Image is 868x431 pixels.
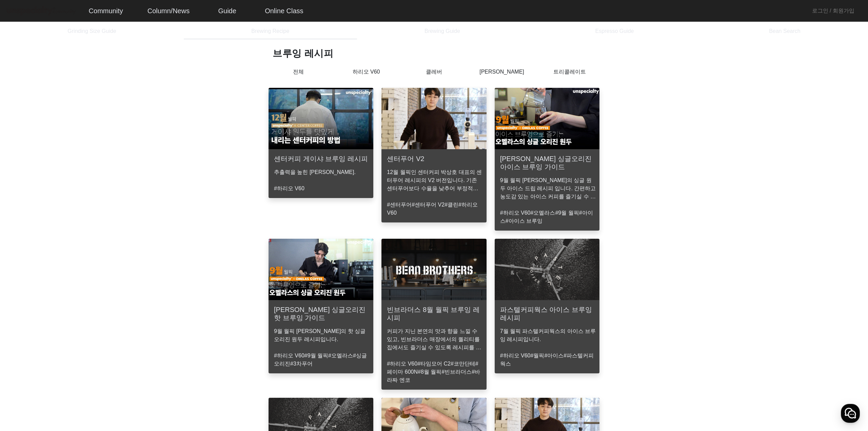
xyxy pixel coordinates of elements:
[555,210,579,216] a: #9월 월픽
[264,239,377,390] a: [PERSON_NAME] 싱글오리진 핫 브루잉 가이드9월 월픽 [PERSON_NAME]의 핫 싱글오리진 원두 레시피입니다.#하리오 V60#9월 월픽#오멜라스#싱글오리진#3차푸어
[213,2,242,20] a: Guide
[387,168,484,193] p: 12월 월픽인 센터커피 박상호 대표의 센터푸어 레시피의 V2 버전입니다. 기존 센터푸어보다 수율을 낮추어 부정적인 맛이 억제되었습니다.
[530,210,555,216] a: #오멜라스
[264,68,332,80] p: 전체
[387,327,484,352] p: 커피가 지닌 본연의 맛과 향을 느낄 수 있고, 빈브라더스 매장에서의 퀄리티를 집에서도 즐기실 수 있도록 레시피를 준비하였습니다.
[332,68,400,76] p: 하리오 V60
[387,361,417,367] a: #하리오 V60
[544,353,564,358] a: #아이스
[251,28,289,34] span: Brewing Recipe
[100,225,117,231] span: Settings
[769,28,801,34] span: Bean Search
[67,28,116,34] span: Grinding Size Guide
[274,327,371,344] p: 9월 월픽 [PERSON_NAME]의 핫 싱글오리진 원두 레시피입니다.
[418,369,441,375] a: #8월 월픽
[387,202,412,208] a: #센터푸어
[445,202,458,208] a: #클린
[451,361,475,367] a: #코만단테
[273,47,604,60] h1: 브루잉 레시피
[500,155,594,171] h3: [PERSON_NAME] 싱글오리진 아이스 브루잉 가이드
[45,215,87,232] a: Messages
[304,353,328,358] a: #9월 월픽
[500,176,597,201] p: 9월 월픽 [PERSON_NAME]의 싱글 원두 아이스 드립 레시피 입니다. 간편하고 농도감 있는 아이스 커피를 즐기실 수 있습니다.
[387,155,424,163] h3: 센터푸어 V2
[5,5,77,17] img: logo
[500,306,594,322] h3: 파스텔커피웍스 아이스 브루잉 레시피
[500,353,531,358] a: #하리오 V60
[328,353,353,358] a: #오멜라스
[56,226,76,231] span: Messages
[387,306,481,322] h3: 빈브라더스 8월 월픽 브루잉 레시피
[17,225,29,231] span: Home
[441,369,472,375] a: #빈브라더스
[264,88,377,231] a: 센터커피 게이샤 브루잉 레시피추출력을 높힌 [PERSON_NAME].#하리오 V60
[290,361,313,367] a: #3차푸어
[506,218,542,224] a: #아이스 브루잉
[425,28,460,34] span: Brewing Guide
[417,361,451,367] a: #타임모어 C2
[83,2,129,20] a: Community
[468,68,536,76] p: [PERSON_NAME]
[274,155,368,163] h3: 센터커피 게이샤 브루잉 레시피
[530,353,544,358] a: #월픽
[377,88,490,231] a: 센터푸어 V212월 월픽인 센터커피 박상호 대표의 센터푸어 레시피의 V2 버전입니다. 기존 센터푸어보다 수율을 낮추어 부정적인 맛이 억제되었습니다.#센터푸어#센터푸어 V2#클...
[491,88,604,231] a: [PERSON_NAME] 싱글오리진 아이스 브루잉 가이드9월 월픽 [PERSON_NAME]의 싱글 원두 아이스 드립 레시피 입니다. 간편하고 농도감 있는 아이스 커피를 즐기실...
[595,28,634,34] span: Espresso Guide
[500,327,597,344] p: 7월 월픽 파스텔커피웍스의 아이스 브루잉 레시피입니다.
[812,7,854,15] a: 로그인 / 회원가입
[536,68,604,76] p: 트리콜레이트
[87,215,130,232] a: Settings
[387,361,478,375] a: #페이마 600N
[142,2,195,20] a: Column/News
[274,353,304,358] a: #하리오 V60
[2,215,45,232] a: Home
[412,202,445,208] a: #센터푸어 V2
[377,239,490,390] a: 빈브라더스 8월 월픽 브루잉 레시피커피가 지닌 본연의 맛과 향을 느낄 수 있고, 빈브라더스 매장에서의 퀄리티를 집에서도 즐기실 수 있도록 레시피를 준비하였습니다.#하리오 V6...
[259,2,309,20] a: Online Class
[491,239,604,390] a: 파스텔커피웍스 아이스 브루잉 레시피7월 월픽 파스텔커피웍스의 아이스 브루잉 레시피입니다.#하리오 V60#월픽#아이스#파스텔커피웍스
[274,168,371,176] p: 추출력을 높힌 [PERSON_NAME].
[274,185,304,191] a: #하리오 V60
[400,68,468,76] p: 클레버
[500,210,531,216] a: #하리오 V60
[274,306,368,322] h3: [PERSON_NAME] 싱글오리진 핫 브루잉 가이드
